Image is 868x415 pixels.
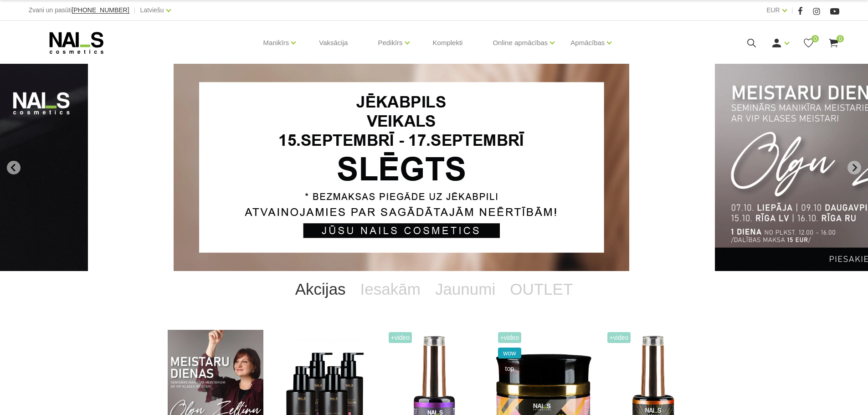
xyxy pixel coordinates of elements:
[428,271,503,307] a: Jaunumi
[570,25,605,61] a: Apmācības
[803,37,814,49] a: 0
[791,5,793,16] span: |
[498,348,522,359] span: wow
[140,5,164,15] a: Latviešu
[389,332,412,343] span: +Video
[72,7,129,14] a: [PHONE_NUMBER]
[498,363,522,374] span: top
[29,5,129,16] div: Zvani un pasūti
[766,5,780,15] a: EUR
[174,64,694,271] li: 1 of 14
[72,6,129,14] span: [PHONE_NUMBER]
[288,271,353,307] a: Akcijas
[493,25,548,61] a: Online apmācības
[312,21,355,65] a: Vaksācija
[353,271,428,307] a: Iesakām
[7,161,21,174] button: Go to last slide
[263,25,289,61] a: Manikīrs
[378,25,402,61] a: Pedikīrs
[828,37,839,49] a: 0
[837,35,844,42] span: 0
[503,271,580,307] a: OUTLET
[134,5,136,16] span: |
[847,161,861,174] button: Next slide
[812,35,819,42] span: 0
[498,332,522,343] span: +Video
[426,21,470,65] a: Komplekti
[607,332,631,343] span: +Video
